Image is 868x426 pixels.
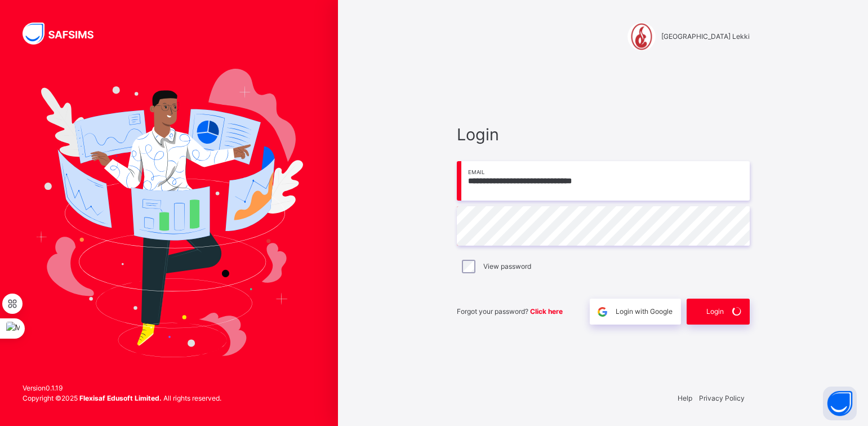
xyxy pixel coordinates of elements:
[616,307,673,317] span: Login with Google
[79,394,162,402] strong: Flexisaf Edusoft Limited.
[678,394,692,402] a: Help
[23,23,107,45] img: SAFSIMS Logo
[457,307,563,316] span: Forgot your password?
[530,307,563,316] a: Click here
[706,307,724,317] span: Login
[483,261,531,272] label: View password
[596,305,609,318] img: google.396cfc9801f0270233282035f929180a.svg
[457,122,750,147] span: Login
[661,32,750,42] span: [GEOGRAPHIC_DATA] Lekki
[699,394,745,402] a: Privacy Policy
[23,394,221,402] span: Copyright © 2025 All rights reserved.
[35,69,303,357] img: Hero Image
[823,387,857,420] button: Open asap
[23,383,221,393] span: Version 0.1.19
